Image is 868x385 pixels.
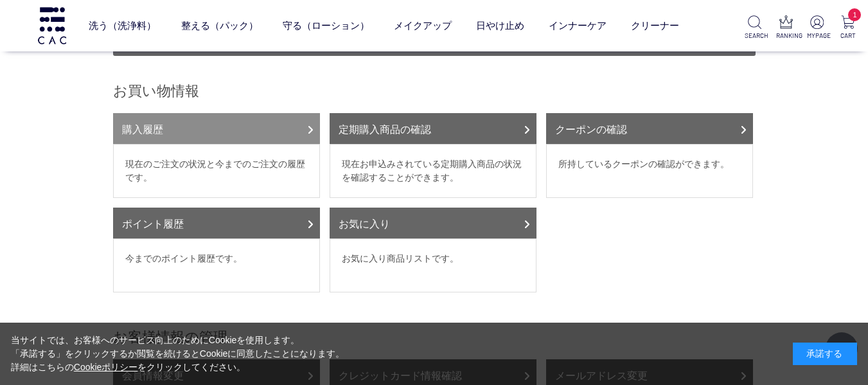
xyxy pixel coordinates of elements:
a: ポイント履歴 [113,208,320,238]
a: Cookieポリシー [74,362,138,372]
dd: 現在お申込みされている定期購入商品の状況を確認することができます。 [330,144,536,198]
a: お気に入り [330,208,536,238]
p: CART [838,31,858,40]
span: 1 [848,8,861,21]
a: インナーケア [549,8,607,42]
dd: 今までのポイント履歴です。 [113,238,320,292]
img: logo [36,7,68,44]
a: 洗う（洗浄料） [89,8,156,42]
a: 定期購入商品の確認 [330,113,536,144]
div: 承諾する [793,343,857,365]
a: 1 CART [838,15,858,40]
h2: お買い物情報 [113,82,756,100]
a: SEARCH [745,15,765,40]
dd: 現在のご注文の状況と今までのご注文の履歴です。 [113,144,320,198]
a: 購入履歴 [113,113,320,144]
dd: お気に入り商品リストです。 [330,238,536,292]
p: SEARCH [745,31,765,40]
a: 守る（ローション） [283,8,369,42]
a: 日やけ止め [476,8,524,42]
a: クリーナー [631,8,679,42]
a: MYPAGE [807,15,827,40]
dd: 所持しているクーポンの確認ができます。 [546,144,753,198]
a: RANKING [776,15,796,40]
a: メイクアップ [394,8,452,42]
a: クーポンの確認 [546,113,753,144]
div: 当サイトでは、お客様へのサービス向上のためにCookieを使用します。 「承諾する」をクリックするか閲覧を続けるとCookieに同意したことになります。 詳細はこちらの をクリックしてください。 [11,334,345,374]
p: RANKING [776,31,796,40]
p: MYPAGE [807,31,827,40]
a: 整える（パック） [181,8,258,42]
